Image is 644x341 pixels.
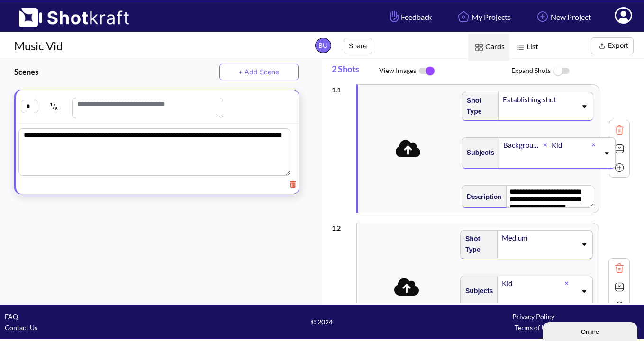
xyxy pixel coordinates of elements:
span: Cards [468,34,509,61]
div: 1 . 2 [332,218,352,233]
img: List Icon [514,41,526,54]
span: Subjects [462,145,494,161]
img: Expand Icon [612,142,626,156]
span: Subjects [461,283,493,299]
div: Terms of Use [428,322,639,333]
span: / [39,99,70,114]
span: Description [462,188,501,204]
button: Export [591,37,634,54]
span: © 2024 [216,316,427,327]
img: ToggleOn Icon [416,61,437,81]
img: Add Icon [535,9,551,25]
span: View Images [379,61,512,81]
img: Card Icon [473,41,485,54]
button: + Add Scene [219,64,298,80]
span: Feedback [388,11,432,22]
img: Trash Icon [612,261,626,275]
span: 8 [55,106,58,111]
div: Background with childlike energy [502,139,543,152]
span: Expand Shots [511,61,644,81]
a: My Projects [448,4,518,29]
a: New Project [527,4,598,29]
img: Expand Icon [612,280,626,294]
span: Shot Type [461,231,493,258]
span: Shot Type [462,93,494,119]
img: Add Icon [612,299,626,313]
span: List [509,34,543,61]
div: 1.1Shot TypeEstablishing shotSubjectsBackground with childlike energyKidDescription**** **** ****... [332,80,630,218]
img: Trash Icon [612,123,626,137]
div: Establishing shot [502,93,577,106]
a: Contact Us [5,323,37,332]
div: Kid [501,277,564,290]
span: 2 Shots [332,59,379,84]
div: Kid [551,139,591,152]
div: Medium [501,232,577,244]
h3: Scenes [14,66,219,77]
img: Export Icon [596,40,608,52]
span: BU [315,38,331,53]
button: Share [344,38,372,54]
img: ToggleOff Icon [551,61,572,81]
span: 1 [50,101,53,107]
div: 1 . 1 [332,80,352,95]
a: FAQ [5,313,18,321]
iframe: chat widget [543,320,639,341]
div: Privacy Policy [428,311,639,322]
img: Hand Icon [388,9,401,25]
img: Home Icon [455,9,472,25]
img: Add Icon [612,161,626,175]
